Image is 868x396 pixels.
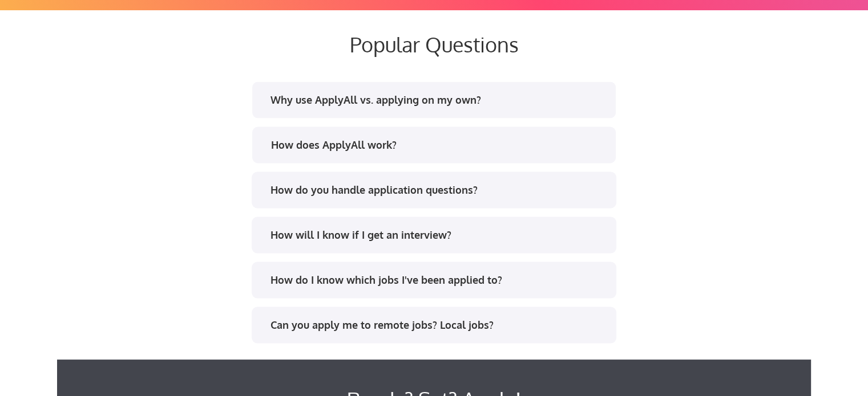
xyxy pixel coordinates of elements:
div: Can you apply me to remote jobs? Local jobs? [271,317,605,332]
div: Popular Questions [160,31,708,56]
div: Why use ApplyAll vs. applying on my own? [270,92,605,107]
div: How will I know if I get an interview? [271,227,605,242]
div: How do you handle application questions? [271,182,605,197]
div: How do I know which jobs I've been applied to? [271,272,605,287]
div: How does ApplyAll work? [271,137,606,152]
